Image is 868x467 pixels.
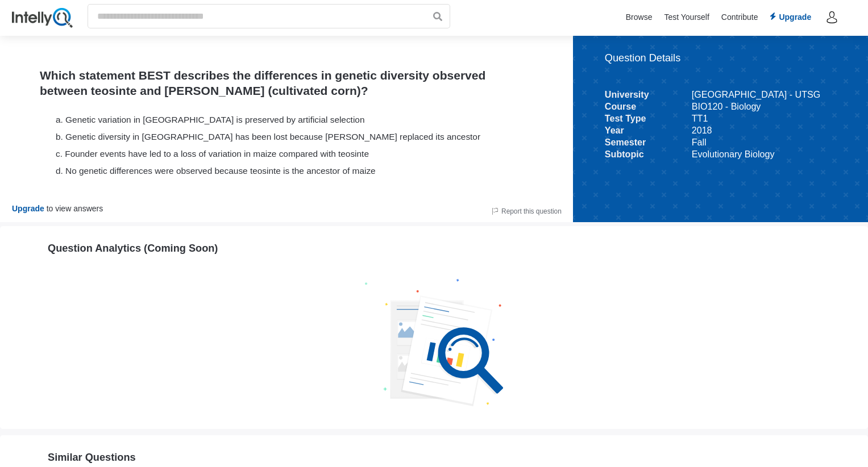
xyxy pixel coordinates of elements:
a: Test Yourself [664,12,709,22]
img: Flag icon [492,208,499,215]
button: Report this question [488,207,565,216]
span: to view answers [12,203,103,214]
span: [GEOGRAPHIC_DATA] - UTSG [692,89,863,100]
h1: Which statement BEST describes the differences in genetic diversity observed between teosinte and... [40,68,533,98]
span: University [605,89,684,100]
div: d. No genetic differences were observed because teosinte is the ancestor of maize [56,165,533,177]
span: 2018 [692,124,863,136]
span: TT1 [692,112,863,124]
span: Semester [605,136,684,148]
span: Upgrade [779,11,811,23]
div: a. Genetic variation in [GEOGRAPHIC_DATA] is preserved by artificial selection [56,114,533,126]
div: c. Founder events have led to a loss of variation in maize compared with teosinte [56,148,533,160]
span: Year [605,124,684,136]
span: Evolutionary Biology [692,148,863,160]
h3: Question Analytics (Coming Soon) [48,242,820,255]
a: Contribute [721,12,758,22]
span: Test Type [605,112,684,124]
div: b. Genetic diversity in [GEOGRAPHIC_DATA] has been lost because [PERSON_NAME] replaced its ancestor [56,131,533,143]
span: Course [605,101,684,112]
span: BIO120 - Biology [692,101,863,112]
span: Upgrade [12,204,44,213]
h3: Similar Questions [48,451,820,464]
span: Subtopic [605,148,684,160]
img: Not found icon [365,279,502,406]
img: IntellyQ logo [12,8,73,28]
h3: Question Details [605,52,868,65]
a: Browse [626,12,653,22]
span: Fall [692,136,863,148]
a: Upgrade [770,11,811,23]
